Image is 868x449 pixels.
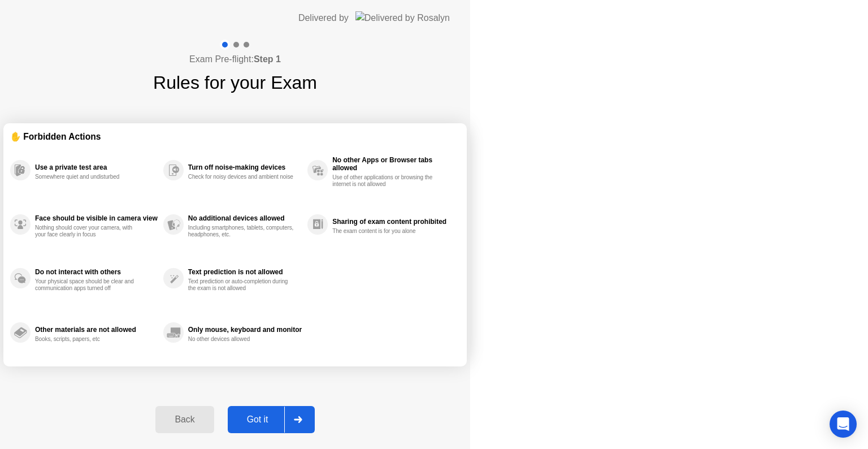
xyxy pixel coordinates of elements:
[332,218,454,226] div: Sharing of exam content prohibited
[228,406,315,433] button: Got it
[35,336,142,343] div: Books, scripts, papers, etc
[332,156,454,172] div: No other Apps or Browser tabs allowed
[188,163,302,171] div: Turn off noise-making devices
[298,11,349,25] div: Delivered by
[10,130,460,143] div: ✋ Forbidden Actions
[830,411,857,438] div: Open Intercom Messenger
[254,54,281,64] b: Step 1
[188,278,295,292] div: Text prediction or auto-completion during the exam is not allowed
[35,278,142,292] div: Your physical space should be clear and communication apps turned off
[231,415,284,425] div: Got it
[35,163,158,171] div: Use a private test area
[35,268,158,276] div: Do not interact with others
[35,214,158,222] div: Face should be visible in camera view
[332,228,439,235] div: The exam content is for you alone
[188,336,295,343] div: No other devices allowed
[188,326,302,334] div: Only mouse, keyboard and monitor
[35,326,158,334] div: Other materials are not allowed
[35,174,142,180] div: Somewhere quiet and undisturbed
[189,53,281,66] h4: Exam Pre-flight:
[188,174,295,180] div: Check for noisy devices and ambient noise
[155,406,214,433] button: Back
[188,225,295,238] div: Including smartphones, tablets, computers, headphones, etc.
[188,268,302,276] div: Text prediction is not allowed
[332,174,439,188] div: Use of other applications or browsing the internet is not allowed
[355,11,450,24] img: Delivered by Rosalyn
[188,214,302,222] div: No additional devices allowed
[153,69,317,96] h1: Rules for your Exam
[35,225,142,238] div: Nothing should cover your camera, with your face clearly in focus
[159,415,210,425] div: Back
